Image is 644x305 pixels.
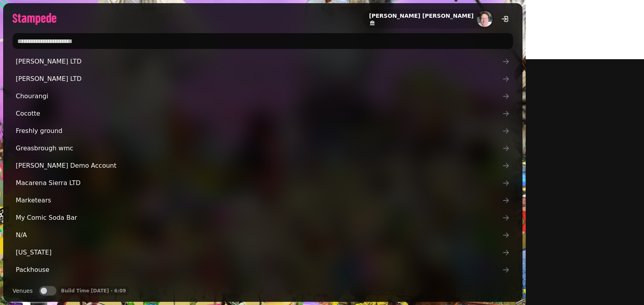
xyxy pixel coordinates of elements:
[13,123,513,139] a: Freshly ground
[16,213,502,223] span: My Comic Soda Bar
[16,248,502,257] span: [US_STATE]
[13,13,56,25] img: logo
[13,71,513,87] a: [PERSON_NAME] LTD
[13,262,513,278] a: Packhouse
[13,245,513,260] a: [US_STATE]
[16,178,502,188] span: Macarena Sierra LTD
[13,227,513,243] a: N/A
[477,11,493,27] img: aHR0cHM6Ly93d3cuZ3JhdmF0YXIuY29tL2F2YXRhci8yODllYmIyYjVlNTgyYWIwNGUzOWMyZWY1YTYxNjQ5Mz9zPTE1MCZkP...
[16,57,502,66] span: [PERSON_NAME] LTD
[13,106,513,122] a: Cocotte
[16,196,502,205] span: Marketears
[16,109,502,118] span: Cocotte
[13,286,33,296] label: Venues
[16,230,502,240] span: N/A
[16,144,502,153] span: Greasbrough wmc
[13,88,513,104] a: Chourangi
[13,54,513,69] a: [PERSON_NAME] LTD
[13,279,513,295] a: Perfect Blends
[16,161,502,170] span: [PERSON_NAME] Demo Account
[13,193,513,208] a: Marketears
[16,126,502,136] span: Freshly ground
[16,265,502,275] span: Packhouse
[13,175,513,191] a: Macarena Sierra LTD
[13,210,513,226] a: My Comic Soda Bar
[369,12,474,20] h2: [PERSON_NAME] [PERSON_NAME]
[13,140,513,156] a: Greasbrough wmc
[16,74,502,84] span: [PERSON_NAME] LTD
[16,92,502,101] span: Chourangi
[61,288,126,294] p: Build Time [DATE] - 6:09
[13,158,513,174] a: [PERSON_NAME] Demo Account
[497,11,513,27] button: logout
